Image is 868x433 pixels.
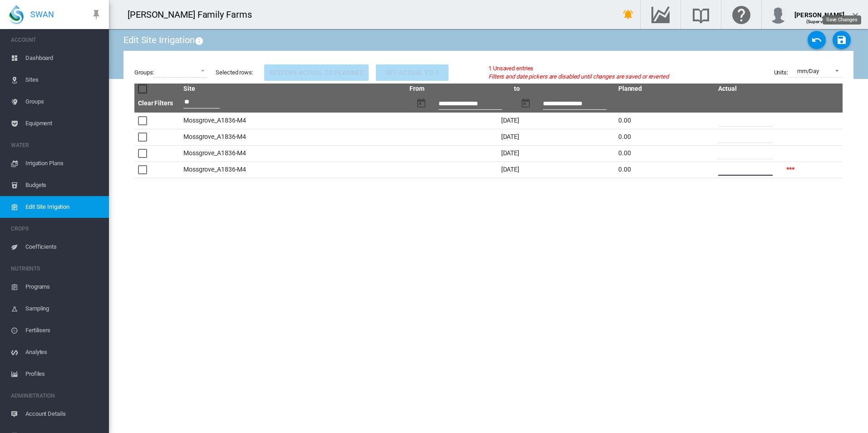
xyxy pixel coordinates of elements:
span: Sampling [25,298,102,320]
div: [PERSON_NAME] Family Farms [128,8,260,21]
span: SWAN [30,9,54,20]
md-icon: icon-bell-ring [623,9,634,20]
button: icon-bell-ring [619,5,637,24]
button: Set actual to 0 [376,64,449,81]
div: Selected rows: [216,69,253,77]
button: Cancel Changes [808,31,826,49]
md-icon: icon-content-save [836,34,847,45]
th: Planned [615,84,715,94]
th: From [406,84,510,94]
button: Save Changes [833,31,851,49]
div: [PERSON_NAME] [794,7,844,16]
td: Mossgrove_A1836-M4 [180,145,406,162]
md-icon: Click here for help [730,9,752,20]
label: Units: [774,69,788,77]
div: 0.00 [618,133,711,142]
span: Analytes [25,341,102,363]
md-icon: icon-undo [811,34,822,45]
span: Dashboard [25,47,102,69]
td: [DATE] [406,129,615,145]
div: 0.00 [618,149,711,158]
div: mm/Day [797,68,819,74]
md-icon: Go to the Data Hub [650,9,671,20]
th: Site [180,84,406,94]
div: 1 Unsaved entries [488,64,669,73]
td: Mossgrove_A1836-M4 [180,162,406,178]
img: SWAN-Landscape-Logo-Colour-drop.png [9,5,24,24]
th: Actual [715,84,783,94]
span: Account Details [25,403,102,425]
span: (Supervisor) [806,19,833,24]
img: profile.jpg [769,5,787,24]
span: Sites [25,69,102,91]
span: Equipment [25,113,102,134]
span: ADMINISTRATION [11,389,102,403]
span: WATER [11,138,102,153]
th: to [510,84,615,94]
span: Edit Site Irrigation [25,196,102,218]
div: Filters and date pickers are disabled until changes are saved or reverted [488,73,669,81]
md-icon: icon-pin [91,9,102,20]
span: Programs [25,276,102,298]
md-icon: This page allows for manual correction to flow records for sites that are setup for Planned Irrig... [195,35,206,46]
md-icon: Search the knowledge base [690,9,712,20]
span: Coefficients [25,236,102,258]
span: Fertilisers [25,320,102,341]
td: [DATE] [406,145,615,162]
td: Mossgrove_A1836-M4 [180,113,406,129]
md-icon: icon-chevron-down [850,9,861,20]
span: Budgets [25,174,102,196]
td: [DATE] [406,162,615,178]
md-tooltip: Save Changes [823,15,861,25]
button: md-calendar [412,94,430,113]
td: Mossgrove_A1836-M4 [180,129,406,145]
span: Groups [25,91,102,113]
span: CROPS [11,221,102,236]
label: Groups: [134,69,154,77]
button: Restore actual to planned [264,64,369,81]
button: md-calendar [517,94,535,113]
span: Profiles [25,363,102,385]
td: [DATE] [406,113,615,129]
div: Edit Site Irrigation [123,34,206,46]
span: Irrigation Plans [25,153,102,174]
span: ACCOUNT [11,33,102,47]
div: 0.00 [618,116,711,125]
span: NUTRIENTS [11,261,102,276]
div: 0.00 [618,165,711,174]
